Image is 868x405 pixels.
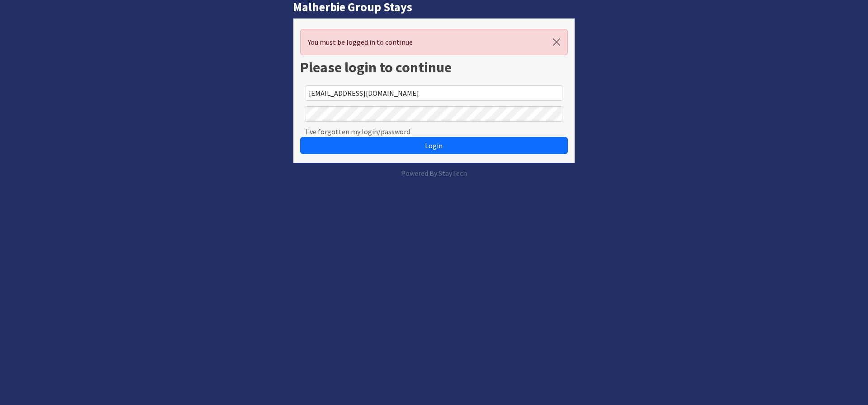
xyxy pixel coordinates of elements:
span: Login [425,141,443,150]
input: Email [306,85,562,101]
div: You must be logged in to continue [300,29,568,55]
p: Powered By StayTech [293,168,575,179]
a: I've forgotten my login/password [306,126,410,137]
button: Login [300,137,568,154]
h1: Please login to continue [300,59,568,76]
